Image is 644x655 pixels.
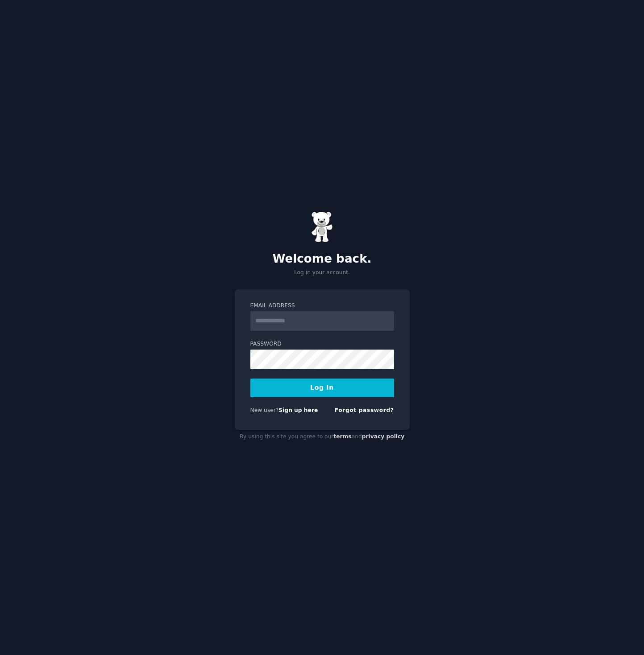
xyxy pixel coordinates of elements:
a: Forgot password? [335,407,394,413]
button: Log In [250,379,394,397]
label: Email Address [250,302,394,310]
span: New user? [250,407,279,413]
h2: Welcome back. [235,252,410,266]
p: Log in your account. [235,269,410,277]
label: Password [250,340,394,348]
img: Gummy Bear [311,211,333,243]
div: By using this site you agree to our and [235,430,410,444]
a: Sign up here [278,407,318,413]
a: terms [333,433,351,440]
a: privacy policy [362,433,405,440]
